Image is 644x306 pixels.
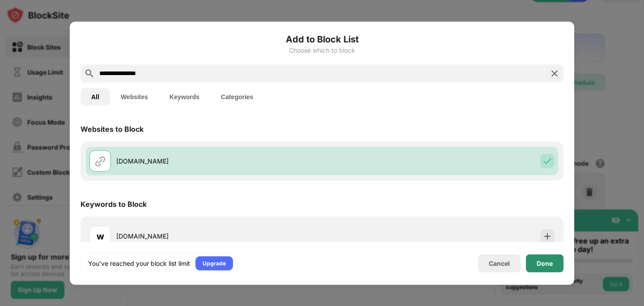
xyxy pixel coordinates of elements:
img: search-close [549,68,560,79]
button: Categories [210,88,264,105]
div: [DOMAIN_NAME] [116,231,322,241]
img: search.svg [84,68,95,79]
div: You’ve reached your block list limit [88,259,190,268]
div: Done [537,260,553,267]
div: w [97,229,104,243]
div: Websites to Block [80,124,144,133]
div: [DOMAIN_NAME] [116,156,322,166]
h6: Add to Block List [80,32,563,46]
div: Choose which to block [80,46,563,54]
img: url.svg [95,155,106,166]
button: Websites [110,88,159,105]
div: Cancel [489,260,510,267]
button: All [80,88,110,105]
div: Keywords to Block [80,199,147,208]
div: Upgrade [203,259,226,268]
button: Keywords [159,88,210,105]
